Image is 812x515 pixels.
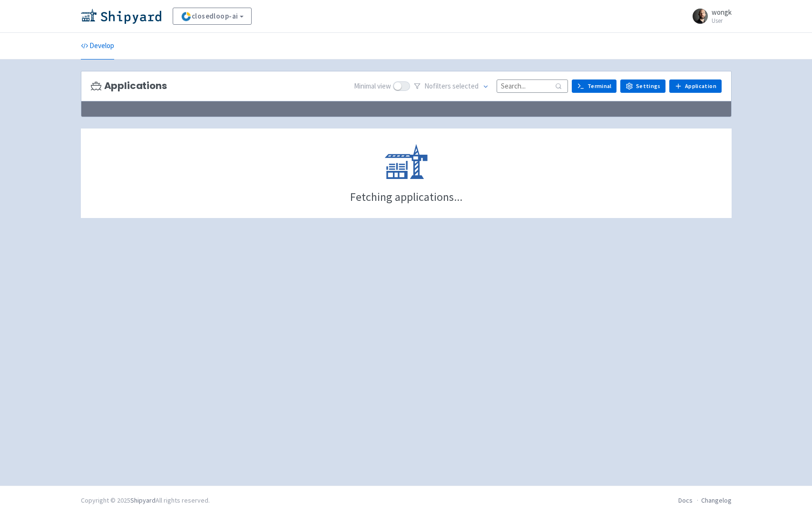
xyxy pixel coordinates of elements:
small: User [712,18,732,24]
span: wongk [712,8,732,17]
div: Fetching applications... [350,191,462,203]
img: Shipyard logo [81,9,161,24]
div: Copyright © 2025 All rights reserved. [81,495,210,505]
a: Terminal [572,79,616,93]
a: closedloop-ai [173,8,252,25]
a: Docs [678,496,693,505]
span: Minimal view [354,81,391,92]
a: Changelog [701,496,732,505]
a: Settings [620,79,665,93]
h3: Applications [91,80,167,91]
input: Search... [497,79,568,92]
a: Shipyard [130,496,156,505]
a: Develop [81,33,114,59]
span: No filter s [424,81,479,92]
span: selected [452,81,479,90]
a: Application [669,79,721,93]
a: wongk User [687,9,732,24]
